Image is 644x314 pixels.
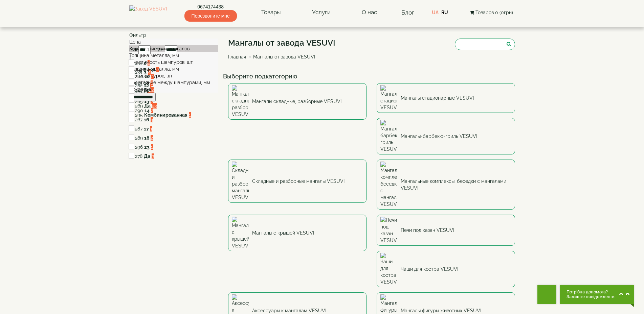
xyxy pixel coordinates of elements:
[567,294,616,299] span: Залиште повідомлення
[232,85,249,118] img: Мангалы складные, разборные VESUVI
[432,10,439,15] a: UA
[151,144,153,150] span: 1
[144,125,149,132] label: 17
[380,217,397,244] img: Печи под казан VESUVI
[129,72,218,79] div: К-во шампуров, шт
[228,39,335,47] h1: Мангалы от завода VESUVI
[377,251,515,287] a: Чаши для костра VESUVI Чаши для костра VESUVI
[401,9,414,16] a: Блог
[152,103,157,108] span: 23
[305,5,337,20] a: Услуги
[380,162,397,208] img: Мангальные комплексы, беседки с мангалами VESUVI
[129,5,167,20] img: Завод VESUVI
[135,135,143,141] span: 289
[144,112,187,118] label: Комбинированная
[129,52,218,59] div: Толщина металла, мм
[441,10,448,15] a: RU
[567,290,616,294] span: Потрібна допомога?
[151,87,154,93] span: 2
[232,217,249,249] img: Мангалы с крышей VESUVI
[537,285,556,304] button: Get Call button
[135,153,142,159] span: 278
[144,144,150,150] label: 23
[184,3,237,10] a: 0674174438
[377,215,515,246] a: Печи под казан VESUVI Печи под казан VESUVI
[144,153,150,160] label: Да
[151,99,153,104] span: 2
[152,153,154,159] span: 3
[129,32,218,39] div: Фильтр
[129,79,218,86] div: Расстояние между шампурами, мм
[189,112,191,118] span: 1
[377,160,515,210] a: Мангальные комплексы, беседки с мангалами VESUVI Мангальные комплексы, беседки с мангалами VESUVI
[135,126,142,131] span: 287
[380,85,397,111] img: Мангалы стационарные VESUVI
[560,285,634,304] button: Chat button
[355,5,384,20] a: О нас
[129,66,218,72] div: Толщина металла, мм
[135,112,143,118] span: 295
[228,215,367,251] a: Мангалы с крышей VESUVI Мангалы с крышей VESUVI
[129,59,218,66] div: Вместимость шампуров, шт.
[475,10,513,15] span: Товаров 0 (0грн)
[135,103,143,108] span: 269
[144,102,151,109] label: Да
[232,162,249,201] img: Складные и разборные мангалы VESUVI
[151,135,153,141] span: 2
[184,10,237,22] span: Перезвоните мне
[468,9,515,16] button: Товаров 0 (0грн)
[144,135,149,141] label: 18
[247,53,315,60] li: Мангалы от завода VESUVI
[129,39,218,45] div: Цена
[223,73,520,80] h4: Выберите подкатегорию
[254,5,288,20] a: Товары
[150,126,152,131] span: 1
[380,253,397,285] img: Чаши для костра VESUVI
[228,160,367,203] a: Складные и разборные мангалы VESUVI Складные и разборные мангалы VESUVI
[377,83,515,113] a: Мангалы стационарные VESUVI Мангалы стационарные VESUVI
[129,86,218,93] div: Покраска
[228,54,246,59] a: Главная
[377,118,515,154] a: Мангалы-барбекю-гриль VESUVI Мангалы-барбекю-гриль VESUVI
[129,45,218,52] div: Характеристики мангалов
[135,144,143,150] span: 296
[228,83,367,120] a: Мангалы складные, разборные VESUVI Мангалы складные, разборные VESUVI
[380,120,397,152] img: Мангалы-барбекю-гриль VESUVI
